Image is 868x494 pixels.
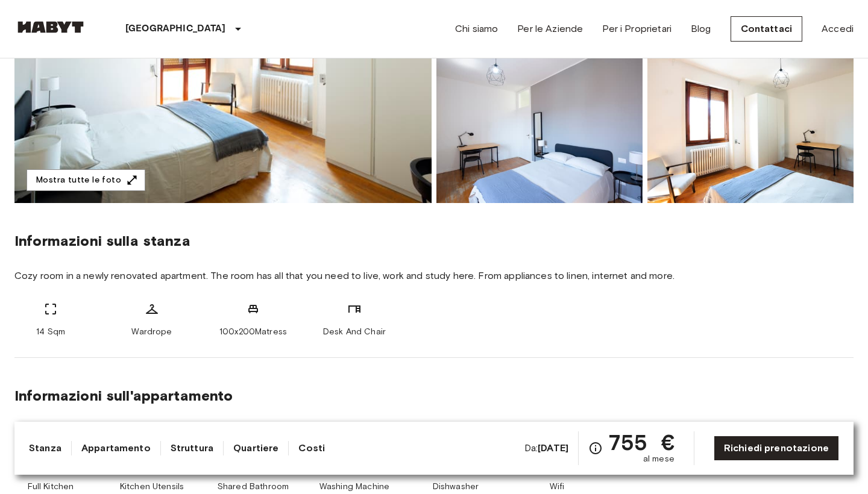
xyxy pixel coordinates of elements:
span: Informazioni sulla stanza [14,232,854,250]
span: 100x200Matress [219,326,287,338]
a: Struttura [171,441,213,455]
span: Wifi [550,481,565,493]
span: Shared Bathroom [218,481,289,493]
b: [DATE] [538,442,568,454]
span: Dishwasher [433,481,479,493]
a: Appartamento [81,441,151,455]
img: Habyt [14,21,87,33]
button: Mostra tutte le foto [27,169,145,192]
a: Richiedi prenotazione [714,436,839,461]
a: Stanza [29,441,61,455]
span: Wardrope [131,326,172,338]
img: Picture of unit IT-14-055-010-002H [647,45,854,203]
span: Desk And Chair [323,326,386,338]
a: Blog [691,22,711,36]
svg: Verifica i dettagli delle spese nella sezione 'Riassunto dei Costi'. Si prega di notare che gli s... [588,441,603,455]
span: Da: [524,442,568,455]
span: Informazioni sull'appartamento [14,387,233,405]
a: Contattaci [731,16,803,42]
a: Per i Proprietari [602,22,671,36]
span: 755 € [608,431,675,453]
span: al mese [643,453,675,465]
p: [GEOGRAPHIC_DATA] [125,22,226,36]
a: Costi [298,441,325,455]
span: 14 Sqm [36,326,65,338]
span: Full Kitchen [28,481,74,493]
a: Quartiere [233,441,278,455]
a: Accedi [822,22,854,36]
img: Picture of unit IT-14-055-010-002H [436,45,643,203]
a: Chi siamo [455,22,498,36]
span: Cozy room in a newly renovated apartment. The room has all that you need to live, work and study ... [14,269,854,283]
span: Kitchen Utensils [120,481,184,493]
span: Washing Machine [319,481,389,493]
a: Per le Aziende [517,22,583,36]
